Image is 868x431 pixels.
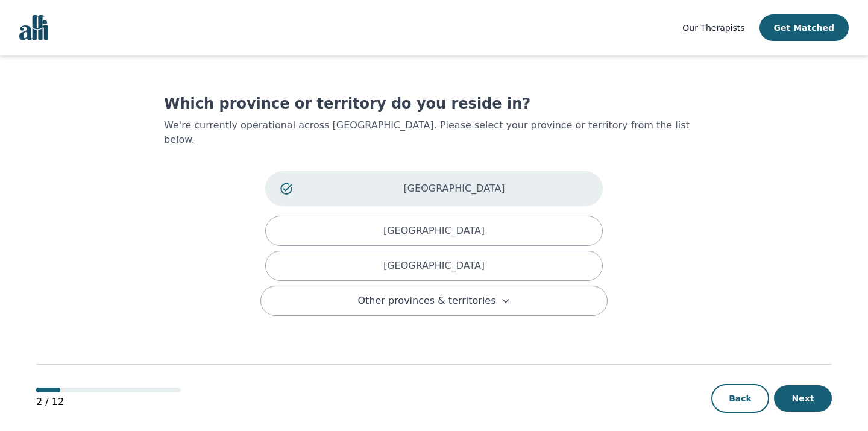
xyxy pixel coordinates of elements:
button: Get Matched [759,14,849,41]
a: Our Therapists [682,20,744,35]
button: Back [711,384,769,413]
h1: Which province or territory do you reside in? [164,94,704,113]
p: We're currently operational across [GEOGRAPHIC_DATA]. Please select your province or territory fr... [164,118,704,147]
button: Next [774,385,832,412]
p: [GEOGRAPHIC_DATA] [383,259,485,273]
p: 2 / 12 [36,395,181,409]
button: Other provinces & territories [260,286,608,316]
img: alli logo [19,15,48,40]
p: [GEOGRAPHIC_DATA] [321,181,588,196]
span: Other provinces & territories [357,294,495,308]
p: [GEOGRAPHIC_DATA] [383,224,485,238]
span: Our Therapists [682,23,744,33]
